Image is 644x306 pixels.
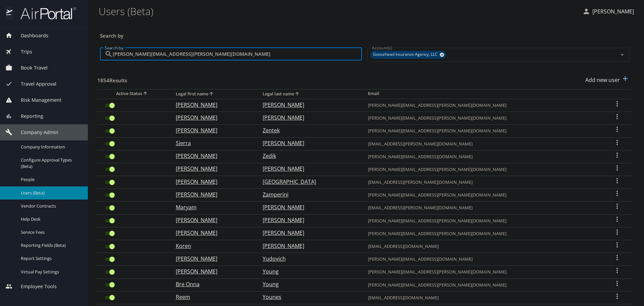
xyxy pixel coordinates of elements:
[176,280,249,288] p: Bre Onna
[21,203,80,209] span: Vendor Contracts
[176,293,249,301] p: Reem
[176,126,249,134] p: [PERSON_NAME]
[21,269,80,275] span: Virtual Pay Settings
[176,267,249,275] p: [PERSON_NAME]
[363,240,602,253] td: [EMAIL_ADDRESS][DOMAIN_NAME]
[263,203,355,211] p: [PERSON_NAME]
[363,202,602,214] td: [EMAIL_ADDRESS][PERSON_NAME][DOMAIN_NAME]
[263,267,355,275] p: Young
[263,293,355,301] p: Younes
[176,203,249,211] p: Maryam
[176,165,249,173] p: [PERSON_NAME]
[113,48,362,60] input: Search by name or email
[170,89,257,99] th: Legal first name
[590,7,634,15] p: [PERSON_NAME]
[12,48,32,55] span: Trips
[100,28,629,40] h3: Search by
[97,73,127,84] h3: 1854 Results
[363,253,602,266] td: [PERSON_NAME][EMAIL_ADDRESS][DOMAIN_NAME]
[263,152,355,160] p: Zedik
[363,176,602,189] td: [EMAIL_ADDRESS][PERSON_NAME][DOMAIN_NAME]
[580,5,637,17] button: [PERSON_NAME]
[263,216,355,224] p: [PERSON_NAME]
[176,255,249,263] p: [PERSON_NAME]
[21,157,80,170] span: Configure Approval Types (Beta)
[21,255,80,262] span: Report Settings
[21,229,80,235] span: Service Fees
[99,1,577,21] h1: Users (Beta)
[12,113,43,120] span: Reporting
[370,51,446,59] div: Goosehead Insurance Agency, LLC
[294,91,301,97] button: sort
[13,7,76,20] img: airportal-logo.png
[12,283,57,290] span: Employee Tools
[21,216,80,222] span: Help Desk
[363,137,602,150] td: [EMAIL_ADDRESS][PERSON_NAME][DOMAIN_NAME]
[21,144,80,150] span: Company Information
[583,73,632,87] button: Add new user
[363,99,602,112] td: [PERSON_NAME][EMAIL_ADDRESS][PERSON_NAME][DOMAIN_NAME]
[12,64,48,72] span: Book Travel
[363,125,602,137] td: [PERSON_NAME][EMAIL_ADDRESS][PERSON_NAME][DOMAIN_NAME]
[176,101,249,109] p: [PERSON_NAME]
[618,50,627,59] button: Open
[363,163,602,176] td: [PERSON_NAME][EMAIL_ADDRESS][PERSON_NAME][DOMAIN_NAME]
[263,126,355,134] p: Zentek
[176,139,249,147] p: Sierra
[363,214,602,227] td: [PERSON_NAME][EMAIL_ADDRESS][PERSON_NAME][DOMAIN_NAME]
[176,114,249,122] p: [PERSON_NAME]
[363,89,602,99] th: Email
[6,7,13,20] img: icon-airportal.png
[263,139,355,147] p: [PERSON_NAME]
[176,190,249,199] p: [PERSON_NAME]
[363,291,602,304] td: [EMAIL_ADDRESS][DOMAIN_NAME]
[97,89,170,99] th: Active Status
[12,96,61,104] span: Risk Management
[363,112,602,125] td: [PERSON_NAME][EMAIL_ADDRESS][PERSON_NAME][DOMAIN_NAME]
[363,278,602,291] td: [PERSON_NAME][EMAIL_ADDRESS][PERSON_NAME][DOMAIN_NAME]
[21,190,80,196] span: Users (Beta)
[21,242,80,249] span: Reporting Fields (Beta)
[176,229,249,237] p: [PERSON_NAME]
[263,190,355,199] p: Zamperini
[263,242,355,250] p: [PERSON_NAME]
[263,255,355,263] p: Yudovich
[363,150,602,163] td: [PERSON_NAME][EMAIL_ADDRESS][DOMAIN_NAME]
[363,189,602,202] td: [PERSON_NAME][EMAIL_ADDRESS][PERSON_NAME][DOMAIN_NAME]
[21,176,80,183] span: People
[208,91,215,97] button: sort
[263,165,355,173] p: [PERSON_NAME]
[12,32,48,39] span: Dashboards
[176,178,249,186] p: [PERSON_NAME]
[370,51,441,58] span: Goosehead Insurance Agency, LLC
[263,114,355,122] p: [PERSON_NAME]
[176,152,249,160] p: [PERSON_NAME]
[12,80,56,88] span: Travel Approval
[12,129,58,136] span: Company Admin
[363,266,602,278] td: [PERSON_NAME][EMAIL_ADDRESS][PERSON_NAME][DOMAIN_NAME]
[176,242,249,250] p: Koren
[585,76,620,84] p: Add new user
[263,280,355,288] p: Young
[176,216,249,224] p: [PERSON_NAME]
[263,101,355,109] p: [PERSON_NAME]
[263,229,355,237] p: [PERSON_NAME]
[257,89,363,99] th: Legal last name
[363,227,602,240] td: [PERSON_NAME][EMAIL_ADDRESS][PERSON_NAME][DOMAIN_NAME]
[263,178,355,186] p: [GEOGRAPHIC_DATA]
[142,91,149,97] button: sort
